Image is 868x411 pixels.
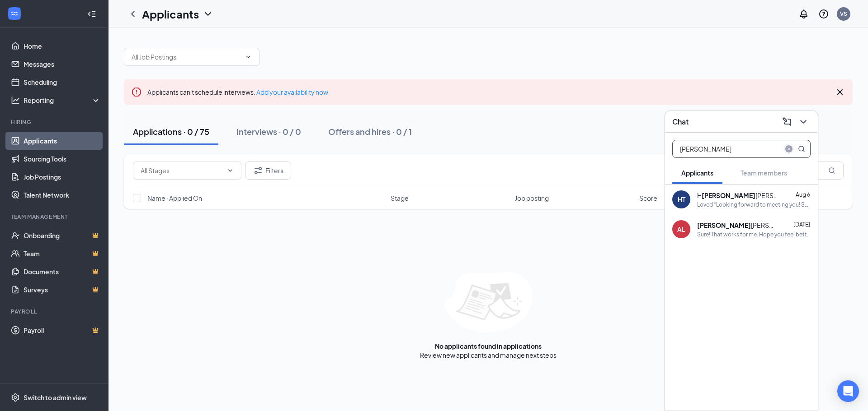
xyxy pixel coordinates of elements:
[697,201,811,208] div: Loved “Looking forward to meeting you! See you [DATE] at 1 pm.”
[24,73,101,91] a: Scheduling
[328,126,412,137] div: Offers and hires · 0 / 1
[681,169,713,177] span: Applicants
[24,245,101,263] a: TeamCrown
[780,115,794,129] button: ComposeMessage
[702,191,755,199] b: [PERSON_NAME]
[673,140,780,157] input: Search applicant
[828,167,835,174] svg: MagnifyingGlass
[245,162,291,180] button: Filter Filters
[24,96,101,105] div: Reporting
[226,167,234,174] svg: ChevronDown
[391,194,409,203] span: Stage
[256,88,328,96] a: Add your availability now
[11,308,99,315] div: Payroll
[796,191,810,198] span: Aug 6
[837,380,859,402] div: Open Intercom Messenger
[245,53,252,60] svg: ChevronDown
[24,55,101,73] a: Messages
[127,9,138,19] svg: ChevronLeft
[147,194,202,203] span: Name · Applied On
[444,272,533,332] img: empty-state
[677,225,685,234] div: AL
[133,126,209,137] div: Applications · 0 / 75
[11,213,99,221] div: Team Management
[24,168,101,186] a: Job Postings
[818,9,829,19] svg: QuestionInfo
[515,194,549,203] span: Job posting
[793,221,810,228] span: [DATE]
[24,321,101,339] a: PayrollCrown
[783,143,794,154] span: close-circle
[11,393,20,402] svg: Settings
[24,37,101,55] a: Home
[24,150,101,168] a: Sourcing Tools
[131,87,142,97] svg: Error
[420,351,557,360] div: Review new applicants and manage next steps
[203,9,213,19] svg: ChevronDown
[697,221,751,229] b: [PERSON_NAME]
[798,145,805,152] svg: MagnifyingGlass
[678,195,685,204] div: HT
[697,231,811,238] div: Sure! That works for me. Hope you feel better soon! Thank you for the heads up!
[639,194,657,203] span: Score
[798,9,809,19] svg: Notifications
[10,9,19,18] svg: WorkstreamLogo
[697,221,778,230] div: [PERSON_NAME]
[24,132,101,150] a: Applicants
[236,126,301,137] div: Interviews · 0 / 0
[147,88,328,96] span: Applicants can't schedule interviews.
[11,96,20,105] svg: Analysis
[835,87,845,97] svg: Cross
[798,116,809,127] svg: ChevronDown
[141,166,223,175] input: All Stages
[697,191,778,200] div: H [PERSON_NAME]
[253,165,264,176] svg: Filter
[796,115,811,129] button: ChevronDown
[24,263,101,281] a: DocumentsCrown
[24,186,101,204] a: Talent Network
[142,6,199,22] h1: Applicants
[11,118,99,126] div: Hiring
[24,226,101,245] a: OnboardingCrown
[24,281,101,299] a: SurveysCrown
[782,116,793,127] svg: ComposeMessage
[24,393,87,402] div: Switch to admin view
[132,52,241,62] input: All Job Postings
[435,342,542,351] div: No applicants found in applications
[87,9,96,18] svg: Collapse
[672,117,689,127] h3: Chat
[741,169,787,177] span: Team members
[840,10,847,18] div: VS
